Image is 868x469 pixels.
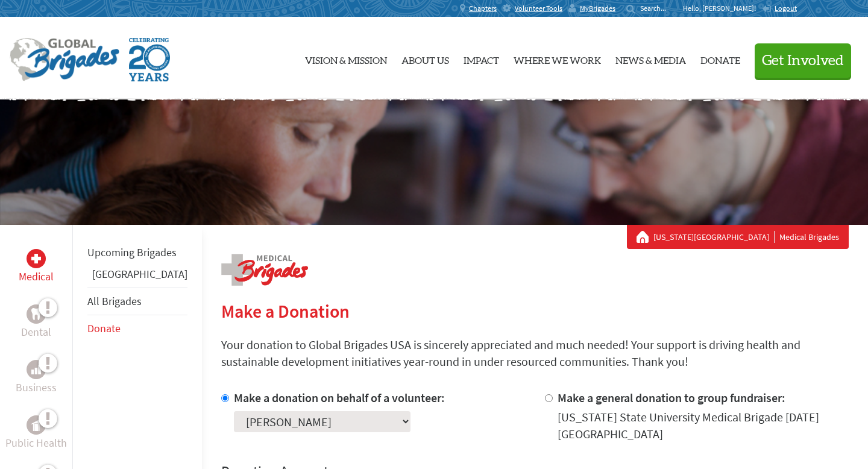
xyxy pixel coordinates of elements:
[31,254,41,263] img: Medical
[221,300,849,322] h2: Make a Donation
[87,266,187,288] li: Guatemala
[27,304,46,324] div: Dental
[234,390,445,405] label: Make a donation on behalf of a volunteer:
[129,38,170,81] img: Global Brigades Celebrating 20 Years
[31,308,41,319] img: Dental
[19,249,54,285] a: MedicalMedical
[775,4,797,13] span: Logout
[87,294,142,308] a: All Brigades
[653,231,775,243] a: [US_STATE][GEOGRAPHIC_DATA]
[92,267,187,281] a: [GEOGRAPHIC_DATA]
[87,239,187,266] li: Upcoming Brigades
[27,249,46,268] div: Medical
[19,268,54,285] p: Medical
[762,4,797,13] a: Logout
[558,390,785,405] label: Make a general donation to group fundraiser:
[87,288,187,315] li: All Brigades
[558,409,849,442] div: [US_STATE] State University Medical Brigade [DATE] [GEOGRAPHIC_DATA]
[87,315,187,342] li: Donate
[31,419,41,431] img: Public Health
[5,435,67,452] p: Public Health
[637,231,839,243] div: Medical Brigades
[27,360,46,379] div: Business
[305,27,387,90] a: Vision & Mission
[21,304,51,341] a: DentalDental
[5,415,67,452] a: Public HealthPublic Health
[221,336,849,370] p: Your donation to Global Brigades USA is sincerely appreciated and much needed! Your support is dr...
[31,365,41,374] img: Business
[27,415,46,435] div: Public Health
[615,27,686,90] a: News & Media
[464,27,499,90] a: Impact
[87,321,121,335] a: Donate
[514,27,601,90] a: Where We Work
[469,4,497,13] span: Chapters
[762,54,844,68] span: Get Involved
[87,245,177,259] a: Upcoming Brigades
[683,4,762,13] p: Hello, [PERSON_NAME]!
[515,4,562,13] span: Volunteer Tools
[16,360,57,396] a: BusinessBusiness
[21,324,51,341] p: Dental
[640,4,675,13] input: Search...
[401,27,449,90] a: About Us
[755,43,851,78] button: Get Involved
[580,4,615,13] span: MyBrigades
[700,27,740,90] a: Donate
[221,254,308,286] img: logo-medical.png
[10,38,119,81] img: Global Brigades Logo
[16,379,57,396] p: Business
